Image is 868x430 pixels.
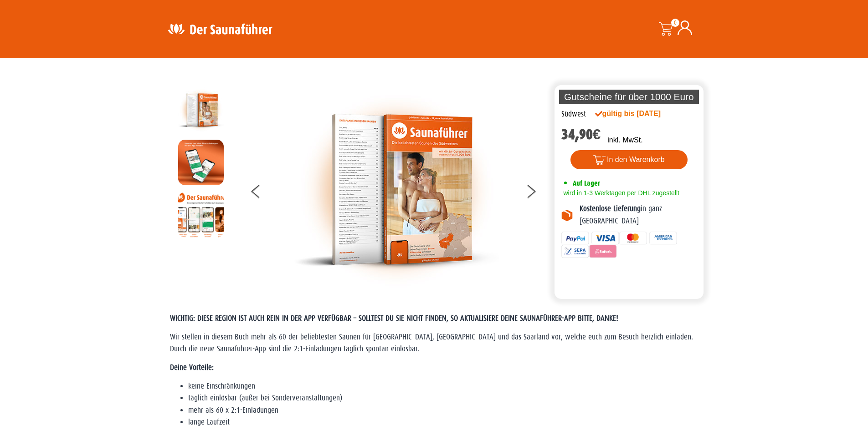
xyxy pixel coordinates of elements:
[170,314,618,323] span: WICHTIG: DIESE REGION IST AUCH REIN IN DER APP VERFÜGBAR – SOLLTEST DU SIE NICHT FINDEN, SO AKTUA...
[561,189,679,197] span: wird in 1-3 Werktagen per DHL zugestellt
[570,150,688,169] button: In den Warenkorb
[595,108,681,119] div: gültig bis [DATE]
[561,108,586,120] div: Südwest
[170,363,214,372] strong: Deine Vorteile:
[178,192,224,238] img: Anleitung7tn
[188,380,699,392] li: keine Einschränkungen
[573,179,600,187] span: Auf Lager
[559,90,699,104] p: Gutscheine für über 1000 Euro
[178,87,224,133] img: der-saunafuehrer-2025-suedwest
[671,19,679,27] span: 0
[561,126,601,143] bdi: 34,90
[294,87,499,292] img: der-saunafuehrer-2025-suedwest
[188,392,699,404] li: täglich einlösbar (außer bei Sonderveranstaltungen)
[170,333,693,353] span: Wir stellen in diesem Buch mehr als 60 der beliebtesten Saunen für [GEOGRAPHIC_DATA], [GEOGRAPHIC...
[580,203,697,227] p: in ganz [GEOGRAPHIC_DATA]
[607,135,642,146] p: inkl. MwSt.
[593,126,601,143] span: €
[178,140,224,185] img: MOCKUP-iPhone_regional
[580,204,641,213] b: Kostenlose Lieferung
[188,405,699,416] li: mehr als 60 x 2:1-Einladungen
[188,416,699,428] li: lange Laufzeit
